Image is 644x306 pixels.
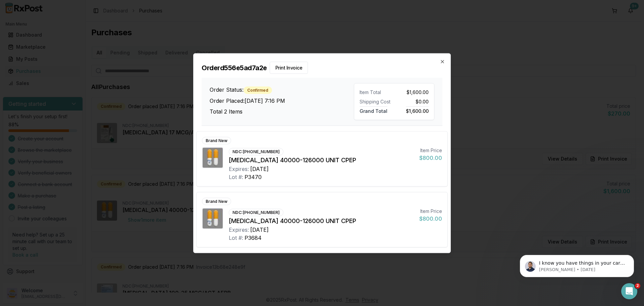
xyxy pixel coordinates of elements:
div: $0.00 [397,98,429,105]
h3: Order Status: [210,85,354,94]
div: NDC: [PHONE_NUMBER] [229,209,283,216]
span: Grand Total [360,106,387,114]
div: Shipping Cost [360,98,391,105]
div: Brand New [202,137,231,144]
div: Expires: [229,225,249,233]
div: Confirmed [244,86,272,94]
h3: Total 2 Items [210,107,354,115]
div: Lot #: [229,233,243,242]
iframe: Intercom live chat [621,283,637,299]
img: Zenpep 40000-126000 UNIT CPEP [203,208,223,228]
div: Expires: [229,165,249,173]
div: Item Price [419,147,442,154]
span: 2 [635,283,640,289]
div: Item Price [419,208,442,214]
p: Message from Manuel, sent 6d ago [29,26,116,32]
div: Item Total [360,89,391,95]
div: P3684 [245,233,262,242]
span: I know you have things in your cart but wanted to give you heads up some pharmacies might be clos... [29,19,115,58]
div: [DATE] [250,165,269,173]
h3: Order Placed: [DATE] 7:16 PM [210,96,354,104]
div: NDC: [PHONE_NUMBER] [229,148,283,155]
div: [DATE] [250,225,269,233]
div: Brand New [202,198,231,205]
div: $800.00 [419,214,442,222]
img: Zenpep 40000-126000 UNIT CPEP [203,147,223,168]
div: Lot #: [229,173,243,181]
h2: Order d556e5ad7a2e [202,61,442,74]
div: $800.00 [419,154,442,162]
div: [MEDICAL_DATA] 40000-126000 UNIT CPEP [229,216,414,225]
span: $1,600.00 [407,89,429,95]
button: Print Invoice [270,61,308,74]
div: [MEDICAL_DATA] 40000-126000 UNIT CPEP [229,155,414,165]
span: $1,600.00 [406,106,429,114]
iframe: Intercom notifications message [510,241,644,288]
div: P3470 [245,173,262,181]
